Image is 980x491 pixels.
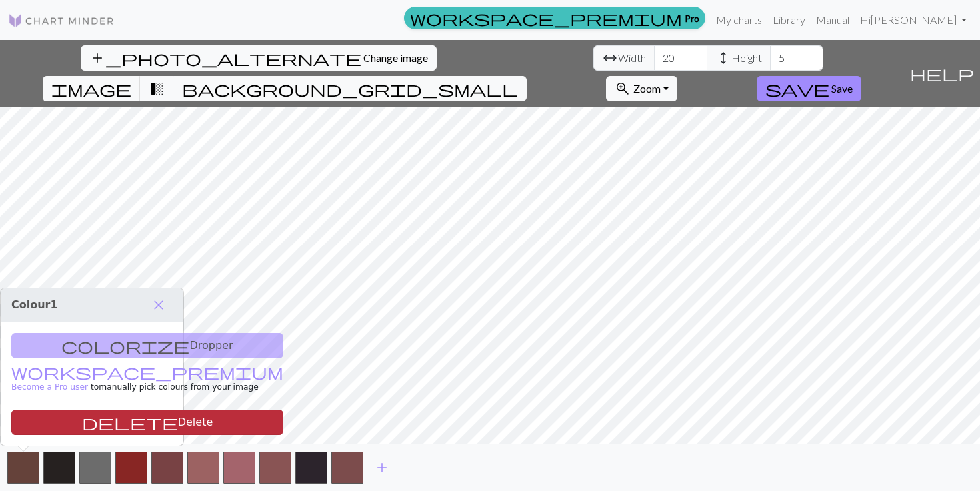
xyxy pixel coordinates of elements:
[615,79,631,98] span: zoom_in
[767,7,811,33] a: Library
[410,9,682,27] span: workspace_premium
[365,455,399,480] button: Add color
[602,49,618,67] span: arrow_range
[145,294,173,316] button: Close
[757,76,861,101] button: Save
[11,362,283,381] span: workspace_premium
[11,368,283,392] a: Become a Pro user
[363,51,428,64] span: Change image
[81,45,437,71] button: Change image
[731,50,762,66] span: Height
[855,7,972,33] a: Hi[PERSON_NAME]
[618,50,646,66] span: Width
[715,49,731,67] span: height
[831,82,853,95] span: Save
[606,76,677,101] button: Zoom
[82,413,178,432] span: delete
[51,79,131,98] span: image
[8,13,115,29] img: Logo
[89,49,361,67] span: add_photo_alternate
[374,458,390,477] span: add
[910,64,974,83] span: help
[765,79,829,98] span: save
[11,368,283,392] small: to manually pick colours from your image
[711,7,767,33] a: My charts
[904,40,980,107] button: Help
[633,82,661,95] span: Zoom
[149,79,165,98] span: transition_fade
[811,7,855,33] a: Manual
[404,7,705,29] a: Pro
[11,410,283,435] button: Delete color
[11,298,58,311] span: Colour 1
[182,79,518,98] span: background_grid_small
[151,296,167,314] span: close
